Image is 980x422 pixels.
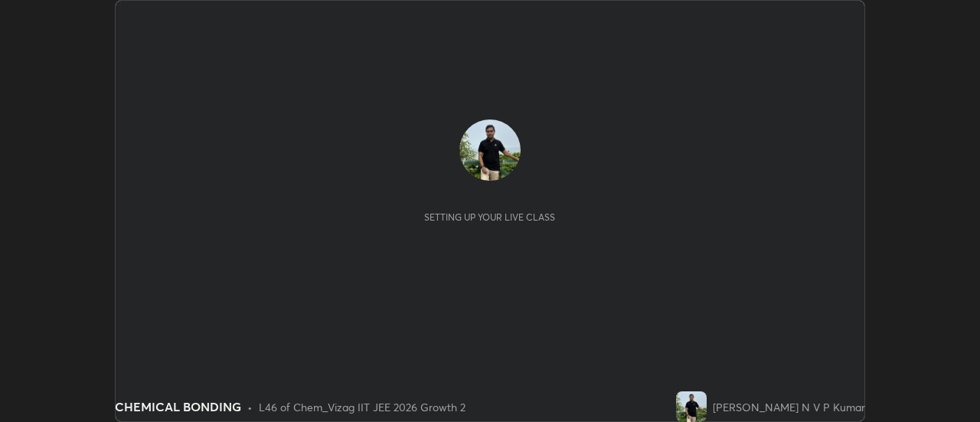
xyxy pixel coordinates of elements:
div: • [247,399,253,415]
img: 7f7378863a514fab9cbf00fe159637ce.jpg [676,391,707,422]
div: L46 of Chem_Vizag IIT JEE 2026 Growth 2 [259,399,465,415]
div: Setting up your live class [424,211,555,223]
div: CHEMICAL BONDING [115,397,241,416]
img: 7f7378863a514fab9cbf00fe159637ce.jpg [459,119,521,181]
div: [PERSON_NAME] N V P Kumar [713,399,865,415]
